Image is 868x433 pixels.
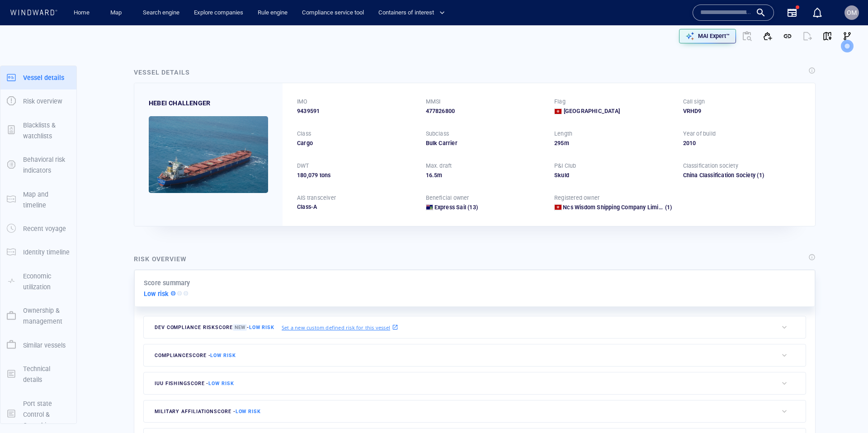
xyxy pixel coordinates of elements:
[0,224,76,233] a: Recent voyage
[563,204,667,211] span: Ncs Wisdom Shipping Company Limited
[0,299,76,334] button: Ownership & management
[139,5,183,21] a: Search engine
[103,5,132,21] button: Map
[466,203,478,212] span: (13)
[426,130,449,138] p: Subclass
[426,139,544,147] div: Bulk Carrier
[426,162,452,170] p: Max. draft
[134,254,187,264] div: Risk overview
[0,126,76,134] a: Blacklists & watchlists
[0,217,76,240] button: Recent voyage
[837,26,857,46] button: Visual Link Analysis
[0,340,76,349] a: Similar vessels
[434,204,466,211] span: Express Sail
[434,172,437,179] span: 5
[297,139,415,147] div: Cargo
[0,277,76,285] a: Economic utilization
[683,171,756,179] div: China Classification Society
[23,340,66,351] p: Similar vessels
[755,171,801,179] span: (1)
[554,140,564,146] span: 295
[144,278,190,288] p: Score summary
[107,5,128,21] a: Map
[812,7,823,18] div: Notification center
[426,107,544,115] div: 477826800
[155,381,234,386] span: IUU Fishing score -
[554,98,566,106] p: Flag
[155,409,261,414] span: military affiliation score -
[208,381,234,386] span: Low risk
[23,72,64,83] p: Vessel details
[847,9,857,16] span: OM
[23,363,70,386] p: Technical details
[0,409,76,418] a: Port state Control & Casualties
[554,162,576,170] p: P&I Club
[378,8,445,18] span: Containers of interest
[683,107,801,115] div: VRHD9
[67,5,96,21] button: Home
[190,5,247,21] a: Explore companies
[0,148,76,183] button: Behavioral risk indicators
[683,98,705,106] p: Call sign
[554,194,599,202] p: Registered owner
[683,130,716,138] p: Year of build
[298,5,368,21] a: Compliance service tool
[664,203,672,212] span: (1)
[0,264,76,299] button: Economic utilization
[758,26,778,46] button: Add to vessel list
[23,398,70,431] p: Port state Control & Casualties
[683,162,738,170] p: Classification society
[297,98,308,106] p: IMO
[23,189,70,211] p: Map and timeline
[0,334,76,357] button: Similar vessels
[297,107,320,115] span: 9439591
[249,325,274,330] span: Low risk
[830,392,861,426] iframe: Chat
[297,171,415,179] div: 180,079 tons
[23,154,70,176] p: Behavioral risk indicators
[564,107,620,115] span: [GEOGRAPHIC_DATA]
[843,4,861,22] button: OM
[0,357,76,392] button: Technical details
[144,288,169,299] p: Low risk
[0,369,76,378] a: Technical details
[149,116,268,193] img: 5905c8912f24b14c5d77b547_0
[0,195,76,203] a: Map and timeline
[683,171,801,179] div: China Classification Society
[297,130,311,138] p: Class
[254,5,291,21] a: Rule engine
[0,73,76,81] a: Vessel details
[563,203,672,212] a: Ncs Wisdom Shipping Company Limited (1)
[426,98,441,106] p: MMSI
[564,140,569,146] span: m
[282,324,390,331] p: Set a new custom defined risk for this vessel
[0,248,76,256] a: Identity timeline
[437,172,442,179] span: m
[23,223,66,234] p: Recent voyage
[23,247,70,258] p: Identity timeline
[817,26,837,46] button: View on map
[683,139,801,147] div: 2010
[0,89,76,113] button: Risk overview
[0,97,76,105] a: Risk overview
[698,32,730,40] p: MAI Expert™
[297,162,309,170] p: DWT
[426,194,469,202] p: Beneficial owner
[282,322,398,332] a: Set a new custom defined risk for this vessel
[134,67,190,78] div: Vessel details
[155,324,274,331] span: Dev Compliance risk score -
[0,160,76,169] a: Behavioral risk indicators
[0,66,76,89] button: Vessel details
[23,120,70,142] p: Blacklists & watchlists
[236,409,261,414] span: Low risk
[554,171,672,179] div: Skuld
[297,194,336,202] p: AIS transceiver
[23,305,70,327] p: Ownership & management
[0,240,76,264] button: Identity timeline
[0,183,76,217] button: Map and timeline
[210,353,236,358] span: Low risk
[149,98,210,108] span: HEBEI CHALLENGER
